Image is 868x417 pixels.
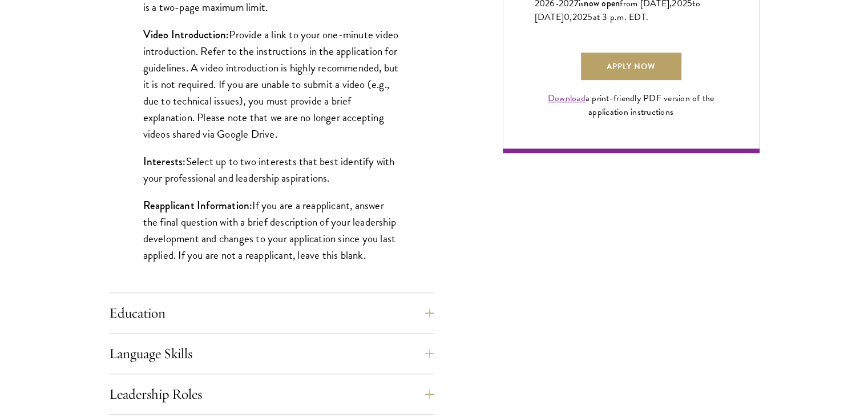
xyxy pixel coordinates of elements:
[143,197,400,263] p: If you are a reapplicant, answer the final question with a brief description of your leadership d...
[572,10,588,24] span: 202
[548,91,586,105] a: Download
[143,26,400,142] p: Provide a link to your one-minute video introduction. Refer to the instructions in the applicatio...
[581,53,681,80] a: Apply Now
[564,10,570,24] span: 0
[109,299,434,327] button: Education
[570,10,572,24] span: ,
[535,91,728,119] div: a print-friendly PDF version of the application instructions
[109,380,434,408] button: Leadership Roles
[143,154,186,169] strong: Interests:
[109,340,434,367] button: Language Skills
[587,10,592,24] span: 5
[593,10,649,24] span: at 3 p.m. EDT.
[143,198,253,213] strong: Reapplicant Information:
[143,27,229,42] strong: Video Introduction:
[143,153,400,186] p: Select up to two interests that best identify with your professional and leadership aspirations.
